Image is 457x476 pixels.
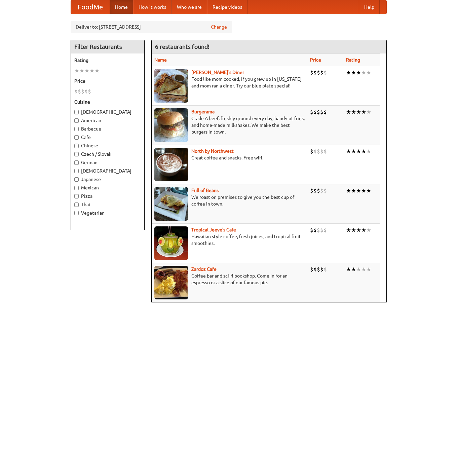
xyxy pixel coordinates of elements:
[88,88,91,95] li: $
[71,0,110,14] a: FoodMe
[74,194,79,198] input: Pizza
[74,193,141,199] label: Pizza
[317,226,320,234] li: $
[155,43,210,50] ng-pluralize: 6 restaurants found!
[154,57,167,63] a: Name
[74,210,141,216] label: Vegetarian
[366,108,371,116] li: ★
[351,266,356,273] li: ★
[351,69,356,76] li: ★
[346,57,360,63] a: Rating
[320,148,323,155] li: $
[323,266,327,273] li: $
[71,21,232,33] div: Deliver to: [STREET_ADDRESS]
[74,117,141,124] label: American
[74,67,79,74] li: ★
[79,67,84,74] li: ★
[74,125,141,132] label: Barbecue
[313,266,317,273] li: $
[317,108,320,116] li: $
[351,148,356,155] li: ★
[191,148,234,154] b: North by Northwest
[361,226,366,234] li: ★
[154,187,188,221] img: beans.jpg
[191,70,244,75] b: [PERSON_NAME]'s Diner
[361,108,366,116] li: ★
[323,226,327,234] li: $
[356,187,361,194] li: ★
[74,203,79,207] input: Thai
[361,187,366,194] li: ★
[361,266,366,273] li: ★
[191,227,236,232] b: Tropical Jeeve's Cafe
[313,108,317,116] li: $
[74,201,141,208] label: Thai
[74,160,79,165] input: German
[320,226,323,234] li: $
[78,88,81,95] li: $
[310,226,313,234] li: $
[74,168,141,174] label: [DEMOGRAPHIC_DATA]
[313,69,317,76] li: $
[74,176,141,183] label: Japanese
[323,187,327,194] li: $
[74,184,141,191] label: Mexican
[366,148,371,155] li: ★
[310,148,313,155] li: $
[74,211,79,215] input: Vegetarian
[310,187,313,194] li: $
[191,109,215,114] b: Burgerama
[366,69,371,76] li: ★
[154,272,305,286] p: Coffee bar and sci-fi bookshop. Come in for an espresso or a slice of our famous pie.
[356,108,361,116] li: ★
[351,187,356,194] li: ★
[74,78,141,84] h5: Price
[310,266,313,273] li: $
[74,186,79,190] input: Mexican
[366,266,371,273] li: ★
[313,187,317,194] li: $
[191,266,217,272] a: Zardoz Cafe
[313,148,317,155] li: $
[74,159,141,166] label: German
[323,69,327,76] li: $
[346,148,351,155] li: ★
[320,108,323,116] li: $
[320,266,323,273] li: $
[74,118,79,123] input: American
[74,134,141,141] label: Cafe
[359,0,380,14] a: Help
[366,226,371,234] li: ★
[356,266,361,273] li: ★
[74,151,141,157] label: Czech / Slovak
[356,69,361,76] li: ★
[356,148,361,155] li: ★
[346,108,351,116] li: ★
[154,226,188,260] img: jeeves.jpg
[191,188,219,193] b: Full of Beans
[320,187,323,194] li: $
[207,0,247,14] a: Recipe videos
[346,266,351,273] li: ★
[346,226,351,234] li: ★
[154,154,305,161] p: Great coffee and snacks. Free wifi.
[356,226,361,234] li: ★
[74,110,79,114] input: [DEMOGRAPHIC_DATA]
[346,69,351,76] li: ★
[323,108,327,116] li: $
[71,40,144,53] h4: Filter Restaurants
[317,266,320,273] li: $
[84,67,89,74] li: ★
[172,0,207,14] a: Who we are
[154,233,305,247] p: Hawaiian style coffee, fresh juices, and tropical fruit smoothies.
[320,69,323,76] li: $
[154,76,305,89] p: Food like mom cooked, if you grew up in [US_STATE] and mom ran a diner. Try our blue plate special!
[133,0,172,14] a: How it works
[81,88,84,95] li: $
[317,187,320,194] li: $
[74,152,79,156] input: Czech / Slovak
[310,108,313,116] li: $
[351,108,356,116] li: ★
[154,266,188,299] img: zardoz.jpg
